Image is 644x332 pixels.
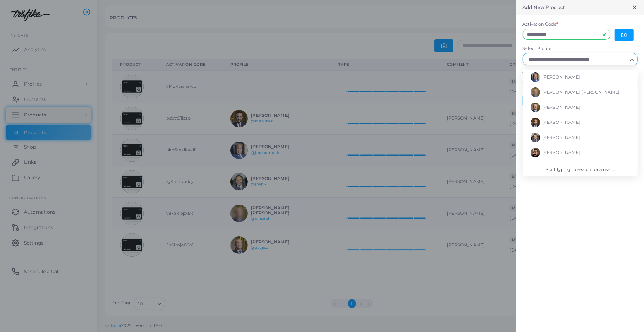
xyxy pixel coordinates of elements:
[523,21,558,27] label: Activation Code
[523,95,546,107] button: Add
[526,55,627,64] input: Search for option
[523,5,565,10] h5: Add New Product
[523,70,545,76] label: Comment
[523,53,638,65] div: Search for option
[552,95,580,107] button: Cancel
[523,46,638,52] label: Select Profile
